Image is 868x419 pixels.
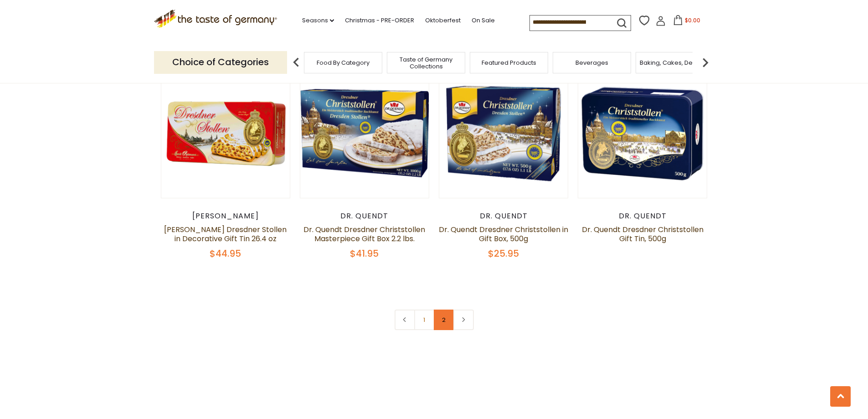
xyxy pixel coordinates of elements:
a: On Sale [472,16,495,26]
span: $0.00 [685,16,700,24]
button: $0.00 [668,15,706,29]
p: Choice of Categories [154,51,287,73]
a: Dr. Quendt Dresdner Christstollen Gift Tin, 500g [582,224,704,244]
img: Dr. Quendt Dresdner Christstollen Gift Tin, 500g [578,69,707,198]
a: Oktoberfest [425,16,461,26]
div: Dr. Quendt [439,212,569,221]
a: Dr. Quendt Dresdner Christstollen Masterpiece Gift Box 2.2 lbs. [303,224,425,244]
a: Featured Products [482,59,536,66]
div: [PERSON_NAME] [161,212,291,221]
span: $25.95 [488,247,519,260]
a: [PERSON_NAME] Dresdner Stollen in Decorative Gift Tin 26.4 oz [164,224,287,244]
a: Christmas - PRE-ORDER [345,16,414,26]
a: 1 [414,310,435,330]
a: Seasons [302,16,334,26]
img: previous arrow [287,53,305,72]
a: 2 [434,310,454,330]
img: Emil Reimann Dresdner Stollen in Decorative Gift Tin 26.4 oz [161,69,290,198]
a: Beverages [575,59,608,66]
a: Food By Category [317,59,370,66]
span: $44.95 [210,247,241,260]
span: $41.95 [350,247,379,260]
img: Dr. Quendt Dresdner Christstollen in Gift Box, 500g [439,69,568,198]
div: Dr. Quendt [578,212,708,221]
img: next arrow [696,53,714,72]
a: Taste of Germany Collections [390,56,462,70]
img: Dr. Quendt Dresdner Christstollen Masterpiece Gift Box 2.2 lbs. [300,69,429,198]
a: Dr. Quendt Dresdner Christstollen in Gift Box, 500g [439,224,568,244]
div: Dr. Quendt [300,212,430,221]
a: Baking, Cakes, Desserts [640,59,710,66]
